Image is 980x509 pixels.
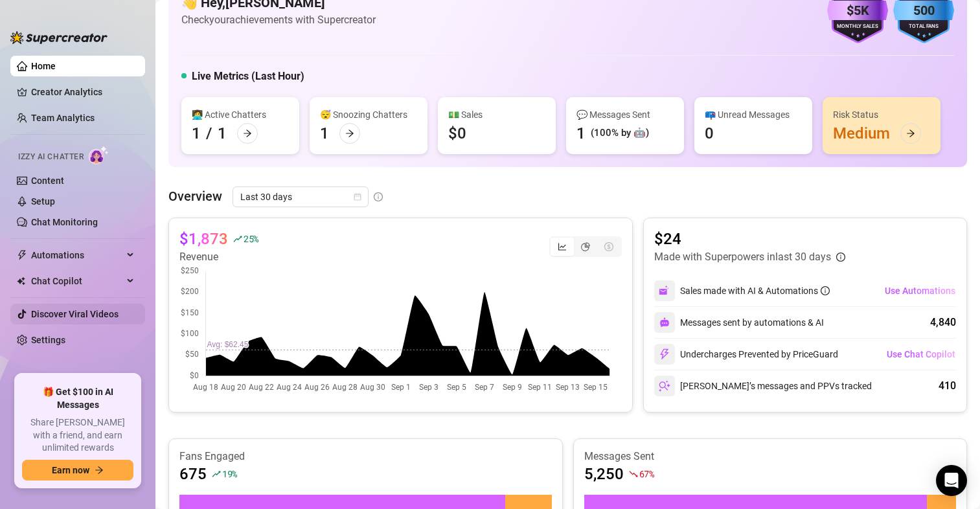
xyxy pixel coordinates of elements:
[821,286,830,295] span: info-circle
[89,146,109,164] img: AI Chatter
[885,286,955,296] span: Use Automations
[374,192,383,201] span: info-circle
[629,469,638,479] span: fall
[581,242,590,251] span: pie-chart
[893,23,954,31] div: Total Fans
[836,253,845,262] span: info-circle
[31,245,123,266] span: Automations
[659,348,670,360] img: svg%3e
[31,82,135,102] a: Creator Analytics
[654,249,831,265] article: Made with Superpowers in last 30 days
[654,344,838,365] div: Undercharges Prevented by PriceGuard
[52,465,89,475] span: Earn now
[179,449,552,464] article: Fans Engaged
[639,468,654,480] span: 67 %
[31,217,98,227] a: Chat Monitoring
[887,349,955,359] span: Use Chat Copilot
[584,464,624,484] article: 5,250
[884,280,956,301] button: Use Automations
[222,468,237,480] span: 19 %
[212,469,221,479] span: rise
[95,466,104,475] span: arrow-right
[17,250,27,260] span: thunderbolt
[31,335,65,345] a: Settings
[604,242,613,251] span: dollar-circle
[233,234,242,243] span: rise
[31,309,119,319] a: Discover Viral Videos
[827,1,888,21] div: $5K
[192,123,201,144] div: 1
[576,123,586,144] div: 1
[179,249,258,265] article: Revenue
[654,229,845,249] article: $24
[936,465,967,496] div: Open Intercom Messenger
[240,187,361,207] span: Last 30 days
[31,271,123,291] span: Chat Copilot
[31,175,64,186] a: Content
[654,376,872,396] div: [PERSON_NAME]’s messages and PPVs tracked
[576,107,674,122] div: 💬 Messages Sent
[244,232,258,245] span: 25 %
[22,460,133,481] button: Earn nowarrow-right
[181,12,376,28] article: Check your achievements with Supercreator
[345,129,354,138] span: arrow-right
[320,123,329,144] div: 1
[705,107,802,122] div: 📪 Unread Messages
[930,315,956,330] div: 4,840
[10,31,108,44] img: logo-BBDzfeDw.svg
[218,123,227,144] div: 1
[654,312,824,333] div: Messages sent by automations & AI
[886,344,956,365] button: Use Chat Copilot
[354,193,361,201] span: calendar
[17,277,25,286] img: Chat Copilot
[549,236,622,257] div: segmented control
[893,1,954,21] div: 500
[31,61,56,71] a: Home
[179,229,228,249] article: $1,873
[31,196,55,207] a: Setup
[448,107,545,122] div: 💵 Sales
[833,107,930,122] div: Risk Status
[939,378,956,394] div: 410
[22,386,133,411] span: 🎁 Get $100 in AI Messages
[18,151,84,163] span: Izzy AI Chatter
[192,107,289,122] div: 👩‍💻 Active Chatters
[448,123,466,144] div: $0
[659,317,670,328] img: svg%3e
[591,126,649,141] div: (100% by 🤖)
[243,129,252,138] span: arrow-right
[659,285,670,297] img: svg%3e
[659,380,670,392] img: svg%3e
[168,187,222,206] article: Overview
[680,284,830,298] div: Sales made with AI & Automations
[179,464,207,484] article: 675
[192,69,304,84] h5: Live Metrics (Last Hour)
[827,23,888,31] div: Monthly Sales
[558,242,567,251] span: line-chart
[22,416,133,455] span: Share [PERSON_NAME] with a friend, and earn unlimited rewards
[584,449,957,464] article: Messages Sent
[705,123,714,144] div: 0
[906,129,915,138] span: arrow-right
[31,113,95,123] a: Team Analytics
[320,107,417,122] div: 😴 Snoozing Chatters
